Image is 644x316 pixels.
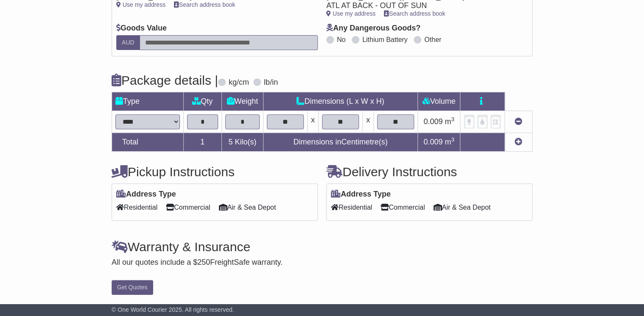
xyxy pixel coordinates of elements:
[424,36,441,44] label: Other
[423,138,442,146] span: 0.009
[183,92,221,111] td: Qty
[307,111,318,133] td: x
[331,190,391,199] label: Address Type
[263,133,417,151] td: Dimensions in Centimetre(s)
[451,136,454,143] sup: 3
[112,165,318,179] h4: Pickup Instructions
[326,24,420,33] label: Any Dangerous Goods?
[417,92,460,111] td: Volume
[166,201,210,214] span: Commercial
[112,258,532,267] div: All our quotes include a $ FreightSafe warranty.
[112,133,184,151] td: Total
[228,138,232,146] span: 5
[515,117,522,126] a: Remove this item
[197,258,210,266] span: 250
[362,36,408,44] label: Lithium Battery
[384,10,445,17] a: Search address book
[263,92,417,111] td: Dimensions (L x W x H)
[445,117,454,126] span: m
[423,117,442,126] span: 0.009
[112,240,532,254] h4: Warranty & Insurance
[337,36,345,44] label: No
[264,78,278,87] label: lb/in
[112,306,234,313] span: © One World Courier 2025. All rights reserved.
[116,201,157,214] span: Residential
[326,1,519,11] div: ATL AT BACK - OUT OF SUN
[174,1,235,8] a: Search address book
[221,92,263,111] td: Weight
[229,78,249,87] label: kg/cm
[116,190,176,199] label: Address Type
[116,35,140,50] label: AUD
[381,201,425,214] span: Commercial
[112,92,184,111] td: Type
[116,1,165,8] a: Use my address
[221,133,263,151] td: Kilo(s)
[112,280,153,295] button: Get Quotes
[445,138,454,146] span: m
[434,201,491,214] span: Air & Sea Depot
[219,201,276,214] span: Air & Sea Depot
[116,24,167,33] label: Goods Value
[326,165,532,179] h4: Delivery Instructions
[326,10,375,17] a: Use my address
[515,138,522,146] a: Add new item
[112,73,218,87] h4: Package details |
[451,116,454,122] sup: 3
[331,201,372,214] span: Residential
[183,133,221,151] td: 1
[362,111,373,133] td: x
